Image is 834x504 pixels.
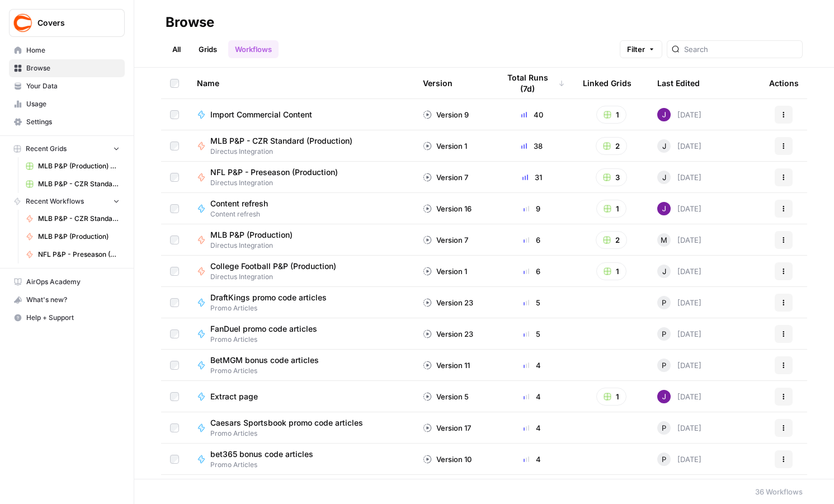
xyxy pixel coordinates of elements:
[210,109,312,120] span: Import Commercial Content
[13,13,33,33] img: Covers Logo
[662,172,666,183] span: J
[662,266,666,277] span: J
[9,193,125,210] button: Recent Workflows
[210,391,258,402] span: Extract page
[210,272,345,282] span: Directus Integration
[657,390,701,403] div: [DATE]
[9,59,125,77] a: Browse
[657,390,671,403] img: nj1ssy6o3lyd6ijko0eoja4aphzn
[210,261,336,272] span: College Football P&P (Production)
[499,68,565,98] div: Total Runs (7d)
[423,172,468,183] div: Version 7
[210,167,338,178] span: NFL P&P - Preseason (Production)
[197,68,405,98] div: Name
[423,422,471,434] div: Version 17
[210,323,317,335] span: FanDuel promo code articles
[657,296,701,309] div: [DATE]
[210,241,301,251] span: Directus Integration
[423,140,467,152] div: Version 1
[38,214,120,224] span: MLB P&P - CZR Standard (Production)
[499,360,565,371] div: 4
[499,234,565,246] div: 6
[210,198,268,209] span: Content refresh
[662,140,666,152] span: J
[21,175,125,193] a: MLB P&P - CZR Standard (Production) Grid (4)
[499,454,565,465] div: 4
[499,422,565,434] div: 4
[657,327,701,341] div: [DATE]
[9,9,125,37] button: Workspace: Covers
[499,391,565,402] div: 4
[657,108,701,121] div: [DATE]
[755,486,803,497] div: 36 Workflows
[662,422,666,434] span: P
[26,196,84,206] span: Recent Workflows
[9,77,125,95] a: Your Data
[197,167,405,188] a: NFL P&P - Preseason (Production)Directus Integration
[228,40,279,58] a: Workflows
[210,355,319,366] span: BetMGM bonus code articles
[423,328,473,340] div: Version 23
[583,68,632,98] div: Linked Grids
[38,161,120,171] span: MLB P&P (Production) Grid (8)
[657,202,701,215] div: [DATE]
[166,40,187,58] a: All
[662,454,666,465] span: P
[657,265,701,278] div: [DATE]
[166,13,214,31] div: Browse
[657,68,700,98] div: Last Edited
[210,417,363,428] span: Caesars Sportsbook promo code articles
[210,135,352,147] span: MLB P&P - CZR Standard (Production)
[197,417,405,439] a: Caesars Sportsbook promo code articlesPromo Articles
[499,328,565,340] div: 5
[37,17,105,29] span: Covers
[9,291,125,309] button: What's new?
[197,355,405,376] a: BetMGM bonus code articlesPromo Articles
[197,261,405,282] a: College Football P&P (Production)Directus Integration
[210,229,293,241] span: MLB P&P (Production)
[210,292,327,303] span: DraftKings promo code articles
[423,203,472,214] div: Version 16
[657,359,701,372] div: [DATE]
[596,388,626,406] button: 1
[9,140,125,157] button: Recent Grids
[210,178,347,188] span: Directus Integration
[499,297,565,308] div: 5
[197,135,405,157] a: MLB P&P - CZR Standard (Production)Directus Integration
[596,106,626,124] button: 1
[596,231,627,249] button: 2
[26,99,120,109] span: Usage
[210,335,326,345] span: Promo Articles
[26,277,120,287] span: AirOps Academy
[657,108,671,121] img: nj1ssy6o3lyd6ijko0eoja4aphzn
[197,292,405,313] a: DraftKings promo code articlesPromo Articles
[423,68,453,98] div: Version
[499,203,565,214] div: 9
[684,44,798,55] input: Search
[197,109,405,120] a: Import Commercial Content
[620,40,662,58] button: Filter
[210,147,361,157] span: Directus Integration
[769,68,799,98] div: Actions
[423,297,473,308] div: Version 23
[9,273,125,291] a: AirOps Academy
[657,233,701,247] div: [DATE]
[210,449,313,460] span: bet365 bonus code articles
[210,428,372,439] span: Promo Articles
[627,44,645,55] span: Filter
[499,172,565,183] div: 31
[10,291,124,308] div: What's new?
[197,229,405,251] a: MLB P&P (Production)Directus Integration
[423,234,468,246] div: Version 7
[38,249,120,260] span: NFL P&P - Preseason (Production)
[9,309,125,327] button: Help + Support
[210,209,277,219] span: Content refresh
[499,140,565,152] div: 38
[596,200,626,218] button: 1
[596,137,627,155] button: 2
[26,81,120,91] span: Your Data
[596,168,627,186] button: 3
[26,63,120,73] span: Browse
[423,454,472,465] div: Version 10
[657,453,701,466] div: [DATE]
